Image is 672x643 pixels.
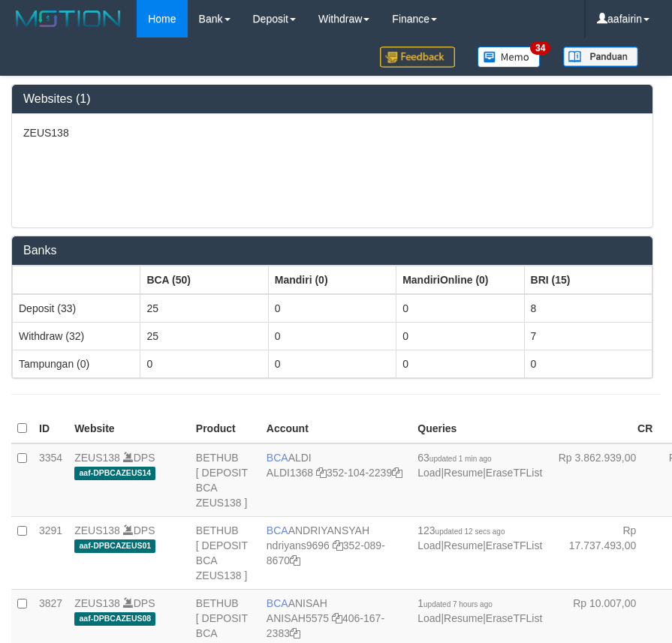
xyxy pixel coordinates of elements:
[417,612,441,624] a: Load
[411,414,548,443] th: Queries
[190,443,261,517] td: BETHUB [ DEPOSIT BCA ZEUS138 ]
[486,467,542,479] a: EraseTFList
[33,516,68,589] td: 3291
[486,539,542,551] a: EraseTFList
[417,452,491,464] span: 63
[74,597,120,609] a: ZEUS138
[23,244,641,257] h3: Banks
[396,322,524,350] td: 0
[190,414,261,443] th: Product
[140,322,268,350] td: 25
[396,350,524,377] td: 0
[435,527,505,536] span: updated 12 secs ago
[190,516,261,589] td: BETHUB [ DEPOSIT BCA ZEUS138 ]
[429,455,492,463] span: updated 1 min ago
[74,539,155,552] span: aaf-DPBCAZEUS01
[333,539,343,551] a: Copy ndriyans9696 to clipboard
[417,524,542,551] span: | |
[396,266,524,294] th: Group: activate to sort column ascending
[417,452,542,479] span: | |
[530,41,550,55] span: 34
[380,47,455,68] img: Feedback.jpg
[417,597,542,624] span: | |
[316,467,327,479] a: Copy ALDI1368 to clipboard
[268,294,396,323] td: 0
[261,414,411,443] th: Account
[548,516,658,589] td: Rp 17.737.493,00
[392,467,402,479] a: Copy 3521042239 to clipboard
[140,294,268,323] td: 25
[444,612,483,624] a: Resume
[548,443,658,517] td: Rp 3.862.939,00
[267,452,288,464] span: BCA
[13,294,140,323] td: Deposit (33)
[74,452,120,464] a: ZEUS138
[290,554,300,566] a: Copy 3520898670 to clipboard
[68,516,190,589] td: DPS
[478,47,541,68] img: Button%20Memo.svg
[444,539,483,551] a: Resume
[486,612,542,624] a: EraseTFList
[396,294,524,323] td: 0
[23,125,641,140] p: ZEUS138
[268,266,396,294] th: Group: activate to sort column ascending
[267,612,329,624] a: ANISAH5575
[524,322,652,350] td: 7
[74,524,120,536] a: ZEUS138
[13,266,140,294] th: Group: activate to sort column ascending
[68,443,190,517] td: DPS
[140,350,268,377] td: 0
[524,294,652,323] td: 8
[74,467,155,479] span: aaf-DPBCAZEUS14
[267,524,288,536] span: BCA
[140,266,268,294] th: Group: activate to sort column ascending
[524,350,652,377] td: 0
[466,38,552,76] a: 34
[33,443,68,517] td: 3354
[332,612,342,624] a: Copy ANISAH5575 to clipboard
[417,467,441,479] a: Load
[267,597,288,609] span: BCA
[423,600,493,608] span: updated 7 hours ago
[268,322,396,350] td: 0
[13,350,140,377] td: Tampungan (0)
[261,516,411,589] td: ANDRIYANSYAH 352-089-8670
[261,443,411,517] td: ALDI 352-104-2239
[268,350,396,377] td: 0
[563,47,638,67] img: panduan.png
[33,414,68,443] th: ID
[417,597,493,609] span: 1
[444,467,483,479] a: Resume
[11,8,125,30] img: MOTION_logo.png
[68,414,190,443] th: Website
[524,266,652,294] th: Group: activate to sort column ascending
[13,322,140,350] td: Withdraw (32)
[548,414,658,443] th: CR
[417,539,441,551] a: Load
[417,524,505,536] span: 123
[74,612,155,625] span: aaf-DPBCAZEUS08
[267,467,313,479] a: ALDI1368
[290,627,300,639] a: Copy 4061672383 to clipboard
[23,92,641,106] h3: Websites (1)
[267,539,330,551] a: ndriyans9696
